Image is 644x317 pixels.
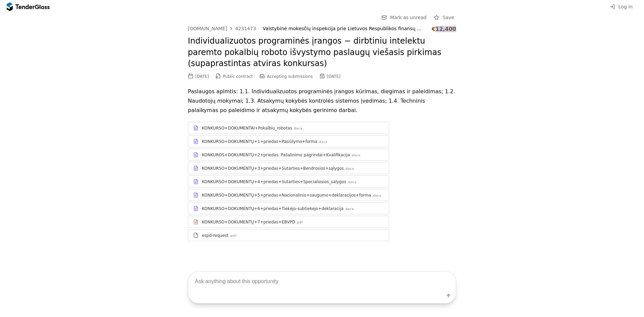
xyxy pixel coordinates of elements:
span: Log in [619,4,633,9]
div: .docx [347,180,357,184]
a: KONKURSO+DOKUMENTAI+Pokalbiu_robotas.docx [188,122,389,134]
div: [DOMAIN_NAME] [188,26,227,31]
button: Log in [608,3,635,11]
div: KONKURSO+DOKUMENTŲ+7+priedas+EBVPD [202,219,295,225]
span: Public contract [223,74,253,79]
div: .docx [318,140,328,144]
a: KONKURSO+DOKUMENTŲ+1+priedas+Pasiūlymo+forma.docx [188,135,389,147]
p: Paslaugos apimtis: 1.1. Individualizuotos programinės įrangos kūrimas, diegimas ir paleidimas; 1.... [188,87,456,115]
div: [DATE] [195,74,209,79]
div: €12,400 [432,26,456,32]
span: Mark as unread [390,15,427,20]
div: .docx [351,153,361,158]
a: KONKURSO+DOKUMENTŲ+6+priedas+Tiekėjo-subtiekejo+deklaracija.docx [188,202,389,214]
div: KONKURSO+DOKUMENTŲ+4+priedas+Sutarties+Specialiosios_salygos [202,179,346,184]
span: Save [443,15,454,20]
div: KONKURSO+DOKUMENTŲ+6+priedas+Tiekėjo-subtiekejo+deklaracija [202,206,343,211]
div: .xml [229,234,237,238]
button: Save [432,13,456,22]
div: [DATE] [327,74,341,79]
a: KONKURSO+DOKUMENTŲ+3+priedas+Sutarties+Bendrosios+sąlygos.docx [188,162,389,174]
div: espd-request [202,233,228,238]
a: [DOMAIN_NAME]4231473 [188,26,256,31]
a: KONKUROS+DOKUMENTŲ+2+priedas. Pašalinimo pagrindai+Kvalifikacija.docx [188,149,389,161]
div: .pdf [296,220,303,225]
div: KONKURSO+DOKUMENTŲ+5+priedas+Nacionalinio+saugumo+deklaracijos+forma [202,193,371,198]
button: Mark as unread [379,13,429,22]
a: KONKURSO+DOKUMENTŲ+4+priedas+Sutarties+Specialiosios_salygos.docx [188,175,389,188]
div: 4231473 [235,26,256,31]
div: .docx [344,207,354,211]
div: .docx [293,126,303,131]
div: KONKUROS+DOKUMENTŲ+2+priedas. Pašalinimo pagrindai+Kvalifikacija [202,152,350,158]
a: KONKURSO+DOKUMENTŲ+5+priedas+Nacionalinio+saugumo+deklaracijos+forma.docx [188,189,389,201]
span: Accepting submissions [267,74,313,79]
div: KONKURSO+DOKUMENTŲ+1+priedas+Pasiūlymo+forma [202,139,317,144]
div: KONKURSO+DOKUMENTŲ+3+priedas+Sutarties+Bendrosios+sąlygos [202,166,344,171]
div: KONKURSO+DOKUMENTAI+Pokalbiu_robotas [202,125,292,131]
div: .docx [372,194,381,198]
div: Valstybinė mokesčių inspekcija prie Lietuvos Respublikos finansų ministerijos [263,26,425,32]
a: KONKURSO+DOKUMENTŲ+7+priedas+EBVPD.pdf [188,216,389,228]
h2: Individualizuotos programinės įrangos − dirbtiniu intelektu paremto pokalbių roboto išvystymo pas... [188,36,456,69]
div: .docx [344,167,354,171]
a: espd-request.xml [188,229,389,241]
